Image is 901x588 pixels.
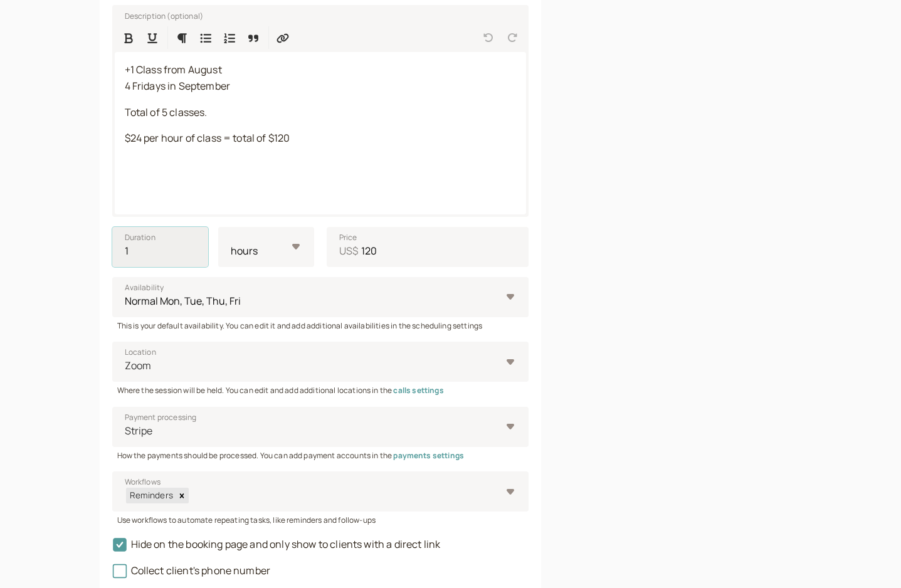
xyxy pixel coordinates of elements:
[112,537,441,551] span: Hide on the booking page and only show to clients with a direct link
[112,512,529,526] div: Use workflows to automate repeating tasks, like reminders and follow-ups
[501,26,524,49] button: Redo
[125,411,197,424] span: Payment processing
[125,79,231,93] span: 4 Fridays in September
[124,359,125,373] input: LocationZoom
[141,26,164,49] button: Format Underline
[393,450,464,461] a: payments settings
[112,227,208,267] input: Duration
[112,447,529,461] div: How the payments should be processed. You can add payment accounts in the
[327,227,529,267] input: PriceUS$
[218,26,241,49] button: Numbered List
[271,26,294,49] button: Insert Link
[112,564,271,577] span: Collect client's phone number
[126,488,175,503] div: Reminders
[171,26,193,49] button: Formatting Options
[339,231,357,244] span: Price
[175,488,189,503] div: Remove Reminders
[112,317,529,332] div: This is your default availability. You can edit it and add additional availabilities in the sched...
[117,26,140,49] button: Format Bold
[125,63,222,76] span: +1 Class from August
[125,105,208,119] span: Total of 5 classes.
[125,231,155,244] span: Duration
[125,476,161,488] span: Workflows
[393,385,443,396] a: calls settings
[194,26,217,49] button: Bulleted List
[339,243,358,260] span: US$
[112,382,529,396] div: Where the session will be held. You can edit and add additional locations in the
[838,528,901,588] iframe: Chat Widget
[125,346,156,359] span: Location
[242,26,265,49] button: Quote
[477,26,500,49] button: Undo
[189,488,191,503] input: WorkflowsRemindersRemove Reminders
[115,9,204,21] label: Description (optional)
[112,277,529,317] select: Availability
[125,131,290,145] span: $24 per hour of class = total of $120
[125,281,164,294] span: Availability
[124,424,125,438] input: Payment processingStripe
